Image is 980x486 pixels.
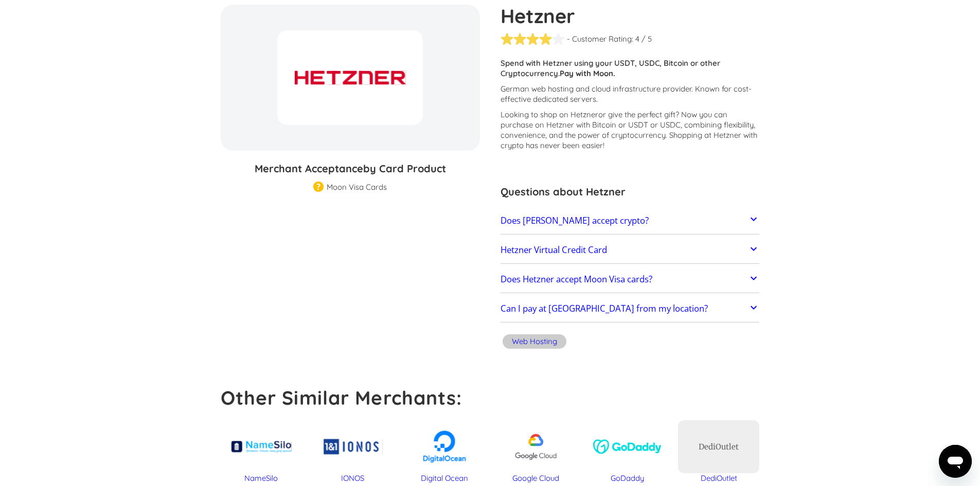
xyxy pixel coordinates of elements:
[501,303,708,314] h2: Can I pay at [GEOGRAPHIC_DATA] from my location?
[221,420,302,483] a: NameSilo
[642,34,652,44] div: / 5
[221,473,302,483] div: NameSilo
[635,34,639,44] div: 4
[221,386,462,409] strong: Other Similar Merchants:
[221,161,480,176] h3: Merchant Acceptance
[404,420,485,483] a: Digital Ocean
[678,473,759,483] div: DediOutlet
[567,34,633,44] div: - Customer Rating:
[501,58,760,79] p: Spend with Hetzner using your USDT, USDC, Bitcoin or other Cryptocurrency.
[501,184,760,200] h3: Questions about Hetzner
[501,210,760,231] a: Does [PERSON_NAME] accept crypto?
[495,420,577,483] a: Google Cloud
[501,84,760,104] p: German web hosting and cloud infrastructure provider. Known for cost-effective dedicated servers.
[501,333,568,353] a: Web Hosting
[312,473,394,483] div: IONOS
[327,182,387,192] div: Moon Visa Cards
[501,110,760,151] p: Looking to shop on Hetzner ? Now you can purchase on Hetzner with Bitcoin or USDT or USDC, combin...
[501,239,760,261] a: Hetzner Virtual Credit Card
[501,298,760,320] a: Can I pay at [GEOGRAPHIC_DATA] from my location?
[598,110,675,119] span: or give the perfect gift
[699,442,739,452] div: DediOutlet
[501,215,649,226] h2: Does [PERSON_NAME] accept crypto?
[678,420,759,483] a: DediOutletDediOutlet
[560,68,615,78] strong: Pay with Moon.
[501,268,760,290] a: Does Hetzner accept Moon Visa cards?
[495,473,577,483] div: Google Cloud
[363,162,446,175] span: by Card Product
[312,420,394,483] a: IONOS
[512,336,557,347] div: Web Hosting
[404,473,485,483] div: Digital Ocean
[586,420,668,483] a: GoDaddy
[501,245,607,255] h2: Hetzner Virtual Credit Card
[501,5,760,27] h1: Hetzner
[586,473,668,483] div: GoDaddy
[939,445,972,478] iframe: Button to launch messaging window
[501,274,652,284] h2: Does Hetzner accept Moon Visa cards?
